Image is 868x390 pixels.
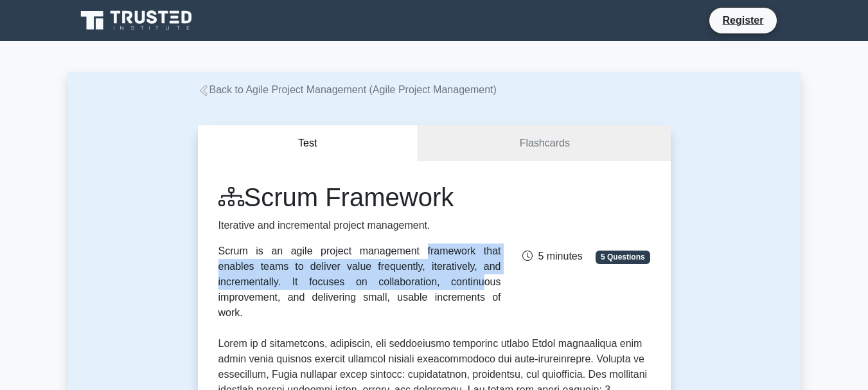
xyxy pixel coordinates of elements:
[418,125,670,162] a: Flashcards
[198,125,419,162] button: Test
[218,218,501,233] p: Iterative and incremental project management.
[218,244,501,321] div: Scrum is an agile project management framework that enables teams to deliver value frequently, it...
[714,12,771,28] a: Register
[198,84,497,95] a: Back to Agile Project Management (Agile Project Management)
[218,182,501,213] h1: Scrum Framework
[522,251,582,261] span: 5 minutes
[596,251,650,263] span: 5 Questions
